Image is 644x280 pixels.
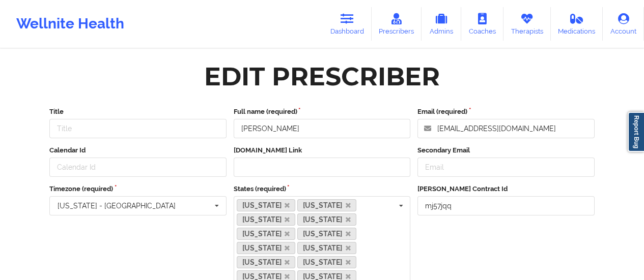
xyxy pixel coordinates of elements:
[297,242,356,254] a: [US_STATE]
[237,242,296,254] a: [US_STATE]
[297,213,356,226] a: [US_STATE]
[297,256,356,268] a: [US_STATE]
[417,184,595,194] label: [PERSON_NAME] Contract Id
[503,7,551,41] a: Therapists
[323,7,372,41] a: Dashboard
[422,7,461,41] a: Admins
[237,199,296,211] a: [US_STATE]
[628,112,644,152] a: Report Bug
[297,199,356,211] a: [US_STATE]
[417,145,595,155] label: Secondary Email
[603,7,644,41] a: Account
[49,119,227,138] input: Title
[49,158,227,177] input: Calendar Id
[461,7,503,41] a: Coaches
[417,158,595,177] input: Email
[49,107,227,117] label: Title
[417,119,595,138] input: Email address
[237,228,296,240] a: [US_STATE]
[237,256,296,268] a: [US_STATE]
[372,7,422,41] a: Prescribers
[204,60,440,92] div: Edit Prescriber
[234,119,411,138] input: Full name
[417,107,595,117] label: Email (required)
[417,196,595,215] input: Deel Contract Id
[234,184,411,194] label: States (required)
[237,213,296,226] a: [US_STATE]
[234,107,411,117] label: Full name (required)
[234,145,411,155] label: [DOMAIN_NAME] Link
[551,7,603,41] a: Medications
[297,228,356,240] a: [US_STATE]
[58,202,176,209] div: [US_STATE] - [GEOGRAPHIC_DATA]
[49,184,227,194] label: Timezone (required)
[49,145,227,155] label: Calendar Id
